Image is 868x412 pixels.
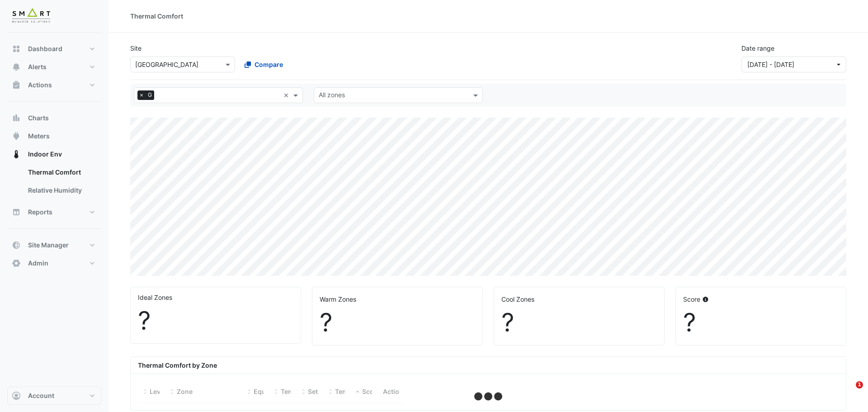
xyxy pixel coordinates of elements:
[28,259,48,268] span: Admin
[21,163,101,181] a: Thermal Comfort
[741,57,846,72] button: [DATE] - [DATE]
[28,114,49,123] span: Charts
[7,203,101,221] button: Reports
[28,81,52,90] span: Actions
[308,388,334,395] span: Setpoint
[7,127,101,145] button: Meters
[12,81,21,90] app-icon: Actions
[12,259,21,268] app-icon: Admin
[146,90,154,99] span: G
[239,57,289,72] button: Compare
[28,44,62,53] span: Dashboard
[12,132,21,141] app-icon: Meters
[7,109,101,127] button: Charts
[7,236,101,254] button: Site Manager
[283,90,291,100] span: Clear
[837,381,859,403] iframe: Intercom live chat
[130,11,183,21] div: Thermal Comfort
[21,181,101,199] a: Relative Humidity
[317,90,345,102] div: All zones
[281,388,298,395] span: Temp
[150,388,166,395] span: Level
[12,241,21,250] app-icon: Site Manager
[12,150,21,159] app-icon: Indoor Env
[747,61,794,68] span: 01 Sep 25 - 30 Sep 25
[362,388,380,395] span: Score
[12,44,21,53] app-icon: Dashboard
[138,293,293,302] div: Ideal Zones
[28,208,52,217] span: Reports
[320,308,475,338] div: ?
[741,43,774,53] label: Date range
[254,388,288,395] span: Equipment
[255,60,283,69] span: Compare
[12,208,21,217] app-icon: Reports
[7,40,101,58] button: Dashboard
[683,308,839,338] div: ?
[28,132,50,141] span: Meters
[7,76,101,94] button: Actions
[11,7,52,25] img: Company Logo
[137,90,146,99] span: ×
[856,381,863,388] span: 1
[130,43,142,53] label: Site
[7,254,101,272] button: Admin
[7,163,101,203] div: Indoor Env
[383,388,407,395] span: Actions
[12,62,21,71] app-icon: Alerts
[138,306,293,336] div: ?
[138,361,217,369] b: Thermal Comfort by Zone
[683,294,839,304] div: Score
[7,58,101,76] button: Alerts
[12,114,21,123] app-icon: Charts
[7,145,101,163] button: Indoor Env
[320,294,475,304] div: Warm Zones
[28,150,62,159] span: Indoor Env
[28,241,69,250] span: Site Manager
[177,388,193,395] span: Zone
[7,387,101,405] button: Account
[501,308,657,338] div: ?
[335,388,388,395] span: Temp vs Setpoint
[28,391,54,400] span: Account
[28,62,47,71] span: Alerts
[501,294,657,304] div: Cool Zones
